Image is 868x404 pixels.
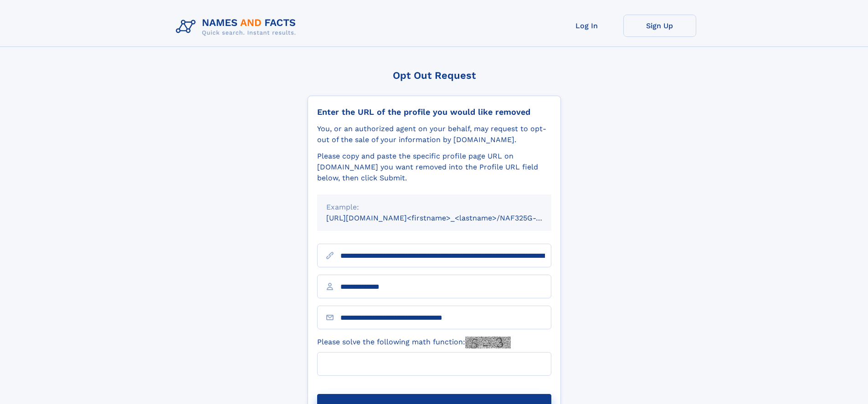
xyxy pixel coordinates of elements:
[317,337,511,348] label: Please solve the following math function:
[326,202,542,213] div: Example:
[317,107,551,117] div: Enter the URL of the profile you would like removed
[308,70,561,81] div: Opt Out Request
[326,214,569,222] small: [URL][DOMAIN_NAME]<firstname>_<lastname>/NAF325G-xxxxxxxx
[317,151,551,184] div: Please copy and paste the specific profile page URL on [DOMAIN_NAME] you want removed into the Pr...
[623,15,696,37] a: Sign Up
[172,15,303,39] img: Logo Names and Facts
[317,123,551,145] div: You, or an authorized agent on your behalf, may request to opt-out of the sale of your informatio...
[550,15,623,37] a: Log In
